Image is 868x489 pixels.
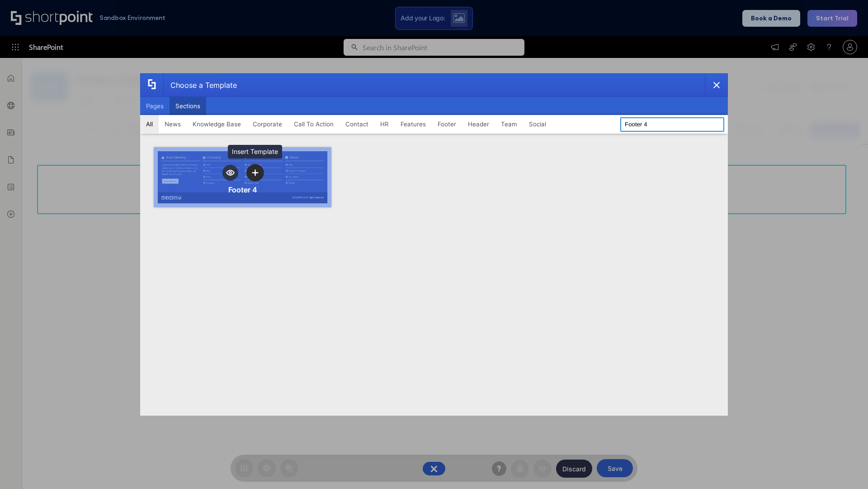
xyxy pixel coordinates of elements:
button: News [159,115,187,133]
div: Choose a Template [163,74,237,96]
div: template selector [140,73,728,416]
button: Header [462,115,495,133]
iframe: Chat Widget [823,446,868,489]
input: Search [620,117,724,132]
div: Footer 4 [228,185,257,194]
button: Knowledge Base [187,115,247,133]
button: Features [395,115,432,133]
button: Team [495,115,523,133]
button: Corporate [247,115,288,133]
button: Pages [140,97,170,115]
button: Sections [170,97,206,115]
button: HR [374,115,395,133]
button: Social [523,115,552,133]
button: Contact [340,115,374,133]
button: Footer [432,115,462,133]
button: All [140,115,159,133]
button: Call To Action [288,115,340,133]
